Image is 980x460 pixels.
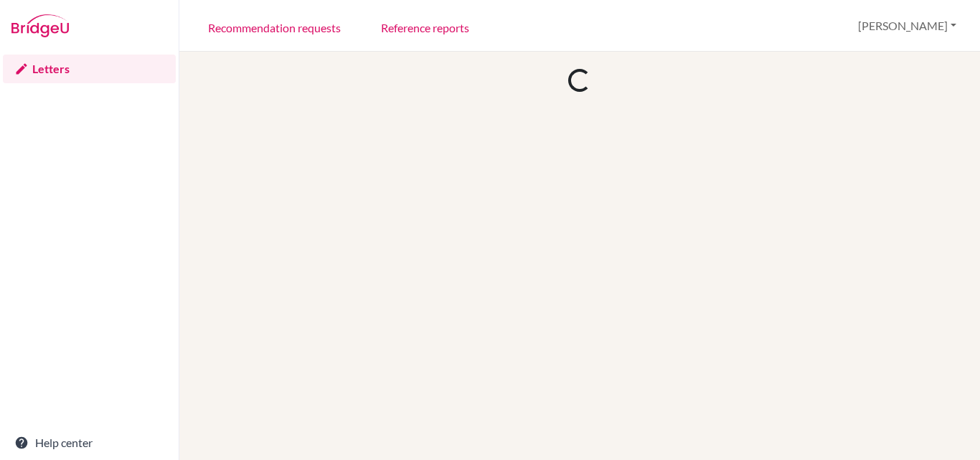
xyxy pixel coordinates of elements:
[197,2,352,52] a: Recommendation requests
[11,14,69,37] img: Bridge-U
[566,67,594,95] div: Loading...
[3,428,176,457] a: Help center
[369,2,481,52] a: Reference reports
[3,55,176,83] a: Letters
[852,12,963,39] button: [PERSON_NAME]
